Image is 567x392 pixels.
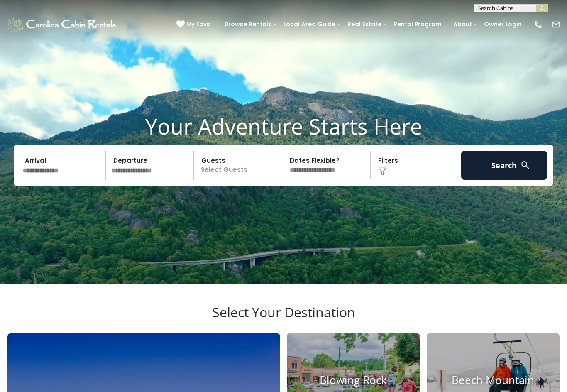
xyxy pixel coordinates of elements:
span: My Favs [186,20,210,29]
h4: Beech Mountain [427,374,560,387]
h1: Your Adventure Starts Here [6,113,561,139]
h3: Select Your Destination [6,304,561,333]
img: White-1-1-2.png [6,16,118,33]
button: Search [461,151,547,180]
a: About [449,18,476,31]
a: My Favs [176,20,212,29]
a: Local Area Guide [279,18,340,31]
img: filter--v1.png [378,167,386,176]
img: mail-regular-white.png [552,20,561,29]
p: Select Guests [196,151,282,180]
a: Browse Rentals [220,18,276,31]
a: Owner Login [480,18,525,31]
img: search-regular-white.png [520,160,530,170]
h4: Blowing Rock [287,374,420,387]
a: Real Estate [343,18,386,31]
a: Rental Program [389,18,445,31]
img: phone-regular-white.png [534,20,543,29]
